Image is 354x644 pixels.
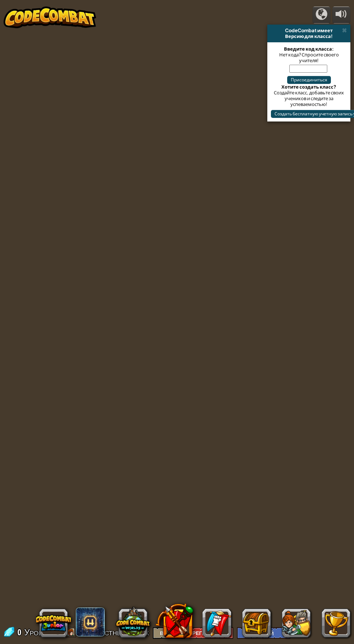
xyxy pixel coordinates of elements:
button: Кампании [312,7,331,24]
div: Создайте класс, добавьте своих учеников и следите за успеваемостью! [271,90,347,107]
div: Версию для класса! [270,33,347,39]
div: CodeCombat имеет [270,27,347,33]
div: Нет кода? Спросите своего учителя! [271,52,347,63]
button: Присоединиться [287,76,331,84]
div: Введите код класса: [271,46,347,52]
span: Уровень [24,626,55,638]
img: CodeCombat - Learn how to code by playing a game [4,7,96,28]
div: Хотите создать класс? [271,84,347,90]
span: 0 [17,626,23,638]
button: Регулировать громкость [332,7,350,24]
